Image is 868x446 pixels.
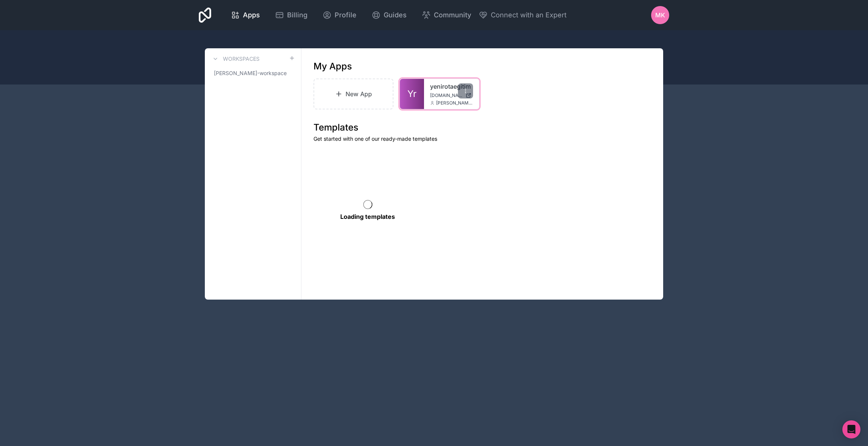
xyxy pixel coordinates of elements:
[384,10,407,20] span: Guides
[491,10,567,20] span: Connect with an Expert
[313,60,352,72] h1: My Apps
[313,121,651,134] h1: Templates
[430,92,473,98] a: [DOMAIN_NAME]
[340,212,395,221] p: Loading templates
[407,88,416,100] span: Yr
[366,7,413,23] a: Guides
[416,7,477,23] a: Community
[436,100,473,106] span: [PERSON_NAME][EMAIL_ADDRESS][DOMAIN_NAME]
[400,79,424,109] a: Yr
[842,420,860,438] div: Open Intercom Messenger
[243,10,260,20] span: Apps
[313,78,393,109] a: New App
[434,10,471,20] span: Community
[211,54,260,63] a: Workspaces
[269,7,313,23] a: Billing
[479,10,567,20] button: Connect with an Expert
[211,66,295,80] a: [PERSON_NAME]-workspace
[223,55,260,63] h3: Workspaces
[287,10,307,20] span: Billing
[225,7,266,23] a: Apps
[655,11,665,20] span: MK
[430,82,473,91] a: yenirotaegitim
[430,92,462,98] span: [DOMAIN_NAME]
[313,135,651,143] p: Get started with one of our ready-made templates
[316,7,363,23] a: Profile
[335,10,356,20] span: Profile
[214,69,287,77] span: [PERSON_NAME]-workspace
